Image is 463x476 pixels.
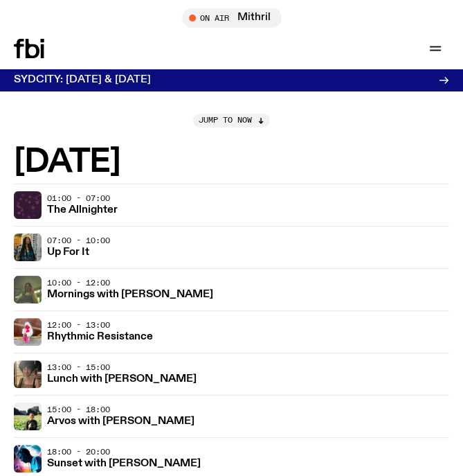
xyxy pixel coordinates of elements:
h3: Lunch with [PERSON_NAME] [47,374,197,385]
h3: Sunset with [PERSON_NAME] [47,459,201,469]
button: Jump to now [193,114,270,127]
a: Lunch with [PERSON_NAME] [47,371,197,385]
a: Up For It [47,245,89,258]
span: 12:00 - 13:00 [47,319,110,330]
a: Mornings with [PERSON_NAME] [47,287,213,300]
img: Ify - a Brown Skin girl with black braided twists, looking up to the side with her tongue stickin... [14,233,42,261]
a: Sunset with [PERSON_NAME] [47,456,201,469]
span: 10:00 - 12:00 [47,277,110,288]
h3: Rhythmic Resistance [47,332,153,342]
h3: The Allnighter [47,205,118,215]
h3: Up For It [47,247,89,258]
img: Simon Caldwell stands side on, looking downwards. He has headphones on. Behind him is a brightly ... [14,445,42,473]
span: 01:00 - 07:00 [47,193,110,204]
span: Jump to now [199,116,252,124]
h3: SYDCITY: [DATE] & [DATE] [14,75,151,85]
h3: Mornings with [PERSON_NAME] [47,290,213,300]
a: Rhythmic Resistance [47,329,153,342]
span: 18:00 - 20:00 [47,446,110,457]
span: 07:00 - 10:00 [47,235,110,246]
span: 15:00 - 18:00 [47,404,110,415]
a: Arvos with [PERSON_NAME] [47,414,194,427]
img: Bri is smiling and wearing a black t-shirt. She is standing in front of a lush, green field. Ther... [14,403,42,430]
h3: Arvos with [PERSON_NAME] [47,416,194,427]
span: 13:00 - 15:00 [47,362,110,373]
a: The Allnighter [47,202,118,215]
button: On AirMithril [182,8,282,28]
img: Jim Kretschmer in a really cute outfit with cute braids, standing on a train holding up a peace s... [14,276,42,303]
h2: [DATE] [14,147,449,178]
img: Attu crouches on gravel in front of a brown wall. They are wearing a white fur coat with a hood, ... [14,318,42,346]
